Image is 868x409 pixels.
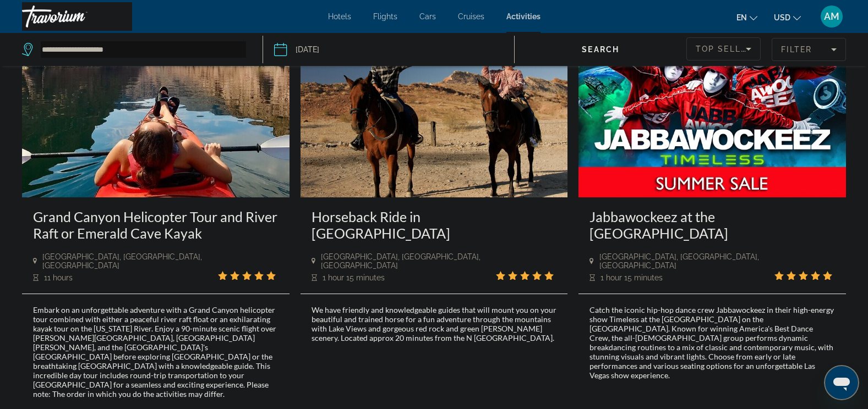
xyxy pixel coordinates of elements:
a: Hotels [328,12,351,21]
span: en [736,13,747,22]
button: Date: Oct 31, 2025 [274,33,515,66]
img: 9a.jpg [22,21,290,197]
a: Travorium [22,2,132,31]
a: Horseback Ride in [GEOGRAPHIC_DATA] [312,208,557,241]
mat-select: Sort by [696,42,751,56]
span: 11 hours [44,273,73,282]
span: [GEOGRAPHIC_DATA], [GEOGRAPHIC_DATA], [GEOGRAPHIC_DATA] [42,252,217,270]
span: [GEOGRAPHIC_DATA], [GEOGRAPHIC_DATA], [GEOGRAPHIC_DATA] [321,252,496,270]
button: Search [526,40,675,59]
div: Embark on an unforgettable adventure with a Grand Canyon helicopter tour combined with either a p... [33,305,279,399]
div: Catch the iconic hip-hop dance crew Jabbawockeez in their high-energy show Timeless at the [GEOGR... [589,305,835,380]
button: Change currency [774,9,801,25]
span: Top Sellers [696,45,758,53]
span: AM [824,11,839,22]
a: Cars [419,12,436,21]
img: f9.jpg [301,21,568,197]
span: 1 hour 15 minutes [323,273,385,282]
span: 1 hour 15 minutes [600,273,663,282]
button: Change language [736,9,757,25]
iframe: Button to launch messaging window [824,365,859,400]
img: a0.jpg [578,21,846,197]
a: Activities [506,12,541,21]
div: We have friendly and knowledgeable guides that will mount you on your beautiful and trained horse... [312,305,557,342]
span: Search [582,45,619,54]
button: User Menu [817,5,846,28]
span: [GEOGRAPHIC_DATA], [GEOGRAPHIC_DATA], [GEOGRAPHIC_DATA] [599,252,774,270]
a: Cruises [458,12,484,21]
a: Grand Canyon Helicopter Tour and River Raft or Emerald Cave Kayak [33,208,279,241]
a: Jabbawockeez at the [GEOGRAPHIC_DATA] [589,208,835,241]
a: Flights [373,12,397,21]
span: USD [774,13,790,22]
button: Filter [772,37,846,62]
